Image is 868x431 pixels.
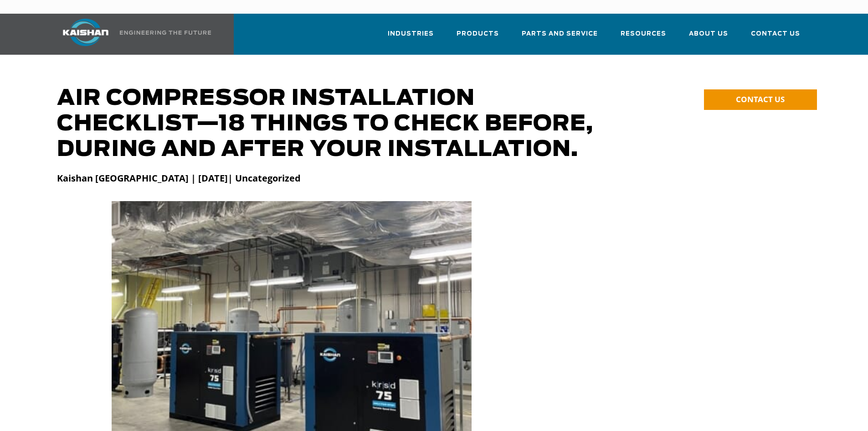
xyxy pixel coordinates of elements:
span: CONTACT US [736,94,785,104]
a: Products [457,22,499,53]
a: Parts and Service [522,22,598,53]
span: Resources [621,29,666,39]
span: About Us [689,29,728,39]
span: Industries [388,29,434,39]
span: Products [457,29,499,39]
a: Kaishan USA [51,14,213,55]
span: Parts and Service [522,29,598,39]
a: Industries [388,22,434,53]
a: About Us [689,22,728,53]
span: Contact Us [751,29,800,39]
strong: Kaishan [GEOGRAPHIC_DATA] | [DATE]| Uncategorized [57,172,301,184]
img: Engineering the future [120,31,211,35]
img: kaishan logo [51,19,120,46]
h1: Air Compressor Installation Checklist—18 Things To Check Before, During and After Your Installation. [57,86,620,162]
a: Contact Us [751,22,800,53]
a: CONTACT US [704,89,817,110]
a: Resources [621,22,666,53]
